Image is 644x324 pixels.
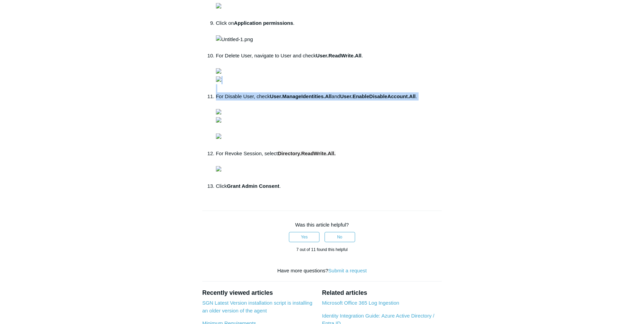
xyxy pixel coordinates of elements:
strong: Grant Admin Consent [227,183,279,189]
img: 28485733024275 [216,76,221,82]
strong: User.EnableDisableAccount.All [340,93,416,99]
li: Click on . [216,19,442,52]
span: 7 out of 11 found this helpful [296,247,348,252]
strong: User.ReadWrite.All [316,53,362,58]
a: SGN Latest Version installation script is installing an older version of the agent [202,300,312,313]
li: Click . [216,182,442,190]
strong: Application permissions [234,20,293,26]
img: 28485733007891 [216,3,221,8]
span: Directory.ReadWrite.All. [278,150,335,156]
h2: Related articles [322,288,442,298]
li: For Revoke Session, select [216,149,442,182]
a: Microsoft Office 365 Log Ingestion [322,300,399,306]
img: 28485733010963 [216,68,221,74]
img: 28485733049747 [216,109,221,114]
img: Untitled-1.png [216,35,253,43]
img: 28485733499155 [216,133,221,139]
div: Have more questions? [202,267,442,275]
li: For Delete User, navigate to User and check . [216,52,442,92]
strong: User.ManageIdentities.All [270,93,332,99]
button: This article was not helpful [325,232,355,242]
img: 28485749840403 [216,166,221,172]
img: 28485733491987 [216,117,221,123]
span: Was this article helpful? [295,222,349,228]
button: This article was helpful [289,232,319,242]
li: For Disable User, check and . [216,92,442,149]
h2: Recently viewed articles [202,288,315,298]
a: Submit a request [328,268,367,273]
